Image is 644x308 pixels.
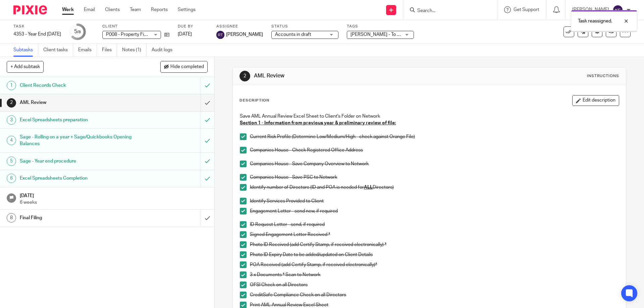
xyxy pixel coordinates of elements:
label: Task [13,24,61,29]
span: P008 - Property Find Estates Ltd [106,32,174,37]
div: 4353 - Year End [DATE] [13,31,61,38]
label: Assignee [216,24,263,29]
div: 2 [239,71,250,81]
button: Edit description [572,95,619,106]
a: Audit logs [152,44,177,57]
p: Photo ID Expiry Date to be added/updated on Client Details [250,251,619,258]
a: Emails [78,44,97,57]
span: Hide completed [170,64,204,70]
p: Engagement Letter - send new, if required [250,208,619,214]
div: 4353 - Year End 31.12.24 [13,31,61,38]
p: Companies House - Save PSC to Network [250,174,619,181]
p: Identify Services Provided to Client [250,198,619,204]
h1: Excel Spreadsheets Completion [20,173,136,183]
a: Client tasks [43,44,73,57]
div: 4 [7,136,16,145]
img: svg%3E [612,5,623,15]
div: 1 [7,81,16,90]
p: OFSI Check on all Directors [250,282,619,288]
button: + Add subtask [7,61,44,72]
div: 5 [74,28,81,36]
label: Client [102,24,169,29]
a: Email [84,6,95,13]
u: Section 1 - Information from previous year & preliminary review of file: [240,121,396,125]
h1: Excel Spreadsheets preparation [20,115,136,125]
h1: AML Review [254,72,444,79]
a: Files [102,44,117,57]
span: [PERSON_NAME] [226,31,263,38]
div: 5 [7,157,16,166]
a: Clients [105,6,120,13]
p: Signed Engagement Letter Received * [250,231,619,238]
span: Accounts in draft [275,32,311,37]
img: Pixie [13,5,47,14]
a: Settings [178,6,196,13]
label: Due by [178,24,208,29]
div: 2 [7,98,16,108]
p: 3 x Documents * Scan to Network [250,271,619,278]
button: Hide completed [160,61,208,72]
p: POA Received (add Certify Stamp, if received electronically)* [250,261,619,268]
div: 8 [7,213,16,223]
p: Identify number of Directors (ID and POA is needed for Directors) [250,184,619,191]
u: ALL [364,185,373,190]
img: svg%3E [216,31,224,39]
p: CreditSafe Compliance Check on all Directors [250,292,619,298]
a: Subtasks [13,44,38,57]
p: ID Request Letter - send, if required [250,221,619,228]
a: Reports [151,6,168,13]
label: Status [271,24,338,29]
div: 6 [7,174,16,183]
h1: Sage - Year end procedure [20,156,136,166]
a: Team [130,6,141,13]
h1: Final Filing [20,213,136,223]
div: 3 [7,115,16,125]
h1: Sage - Rolling on a year + Sage/Quickbooks Opening Balances [20,132,136,149]
small: /8 [77,30,81,34]
p: Save AML Annual Review Excel Sheet to Client's Folder on Network [240,113,619,120]
p: Companies House - Check Registered Office Address [250,147,619,153]
p: Photo ID Received (add Certify Stamp, if received electronically) * [250,241,619,248]
a: Work [62,6,74,13]
p: Description [239,98,269,103]
h1: [DATE] [20,191,208,199]
p: Companies House - Save Company Overview to Network [250,161,619,167]
h1: Client Records Check [20,80,136,90]
span: [PERSON_NAME] - To review [351,32,411,37]
h1: AML Review [20,98,136,108]
span: [DATE] [178,32,192,37]
p: Current Risk Profile (Determine Low/Medium/High - check against Orange File) [250,133,619,140]
p: Task reassigned. [578,18,612,24]
p: 6 weeks [20,199,208,206]
a: Notes (1) [122,44,147,57]
div: Instructions [587,73,619,79]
